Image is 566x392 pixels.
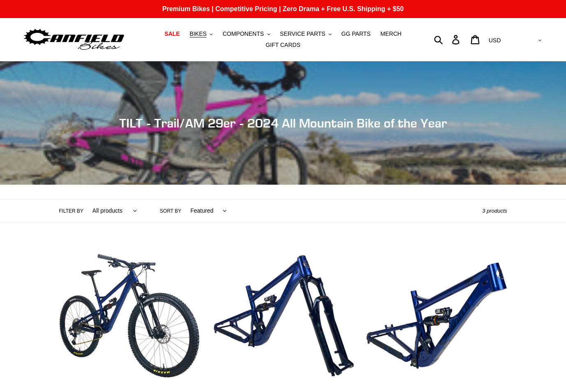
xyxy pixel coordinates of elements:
[59,207,84,215] label: Filter by
[119,116,447,130] span: TILT - Trail/AM 29er - 2024 All Mountain Bike of the Year
[165,30,180,37] span: SALE
[341,30,371,37] span: GG PARTS
[160,207,181,215] label: Sort by
[376,28,406,39] a: MERCH
[276,28,335,39] button: SERVICE PARTS
[280,30,325,37] span: SERVICE PARTS
[190,30,206,37] span: BIKES
[223,30,264,37] span: COMPONENTS
[337,28,375,39] a: GG PARTS
[380,30,401,37] span: MERCH
[186,28,217,39] button: BIKES
[482,208,507,214] span: 3 products
[23,27,125,53] img: Canfield Bikes
[218,28,274,39] button: COMPONENTS
[262,39,305,51] a: GIFT CARDS
[266,42,301,49] span: GIFT CARDS
[160,28,184,39] a: SALE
